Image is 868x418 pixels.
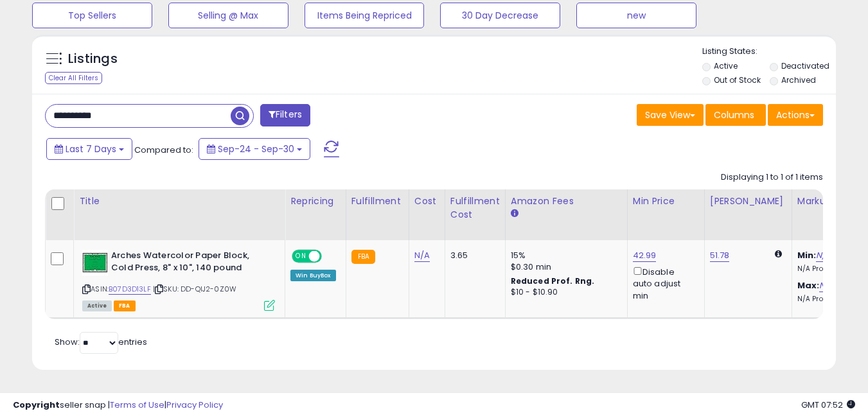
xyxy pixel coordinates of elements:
a: N/A [819,279,835,292]
a: B07D3D13LF [109,284,151,295]
div: Displaying 1 to 1 of 1 items [721,171,823,184]
button: Columns [705,104,766,126]
label: Out of Stock [714,74,761,85]
h5: Listings [68,50,118,68]
button: 30 Day Decrease [440,3,560,28]
b: Arches Watercolor Paper Block, Cold Press, 8" x 10", 140 pound [111,250,267,277]
button: Last 7 Days [46,138,132,160]
div: 3.65 [450,250,495,261]
div: seller snap | | [13,399,223,412]
label: Deactivated [781,60,829,71]
div: Cost [414,195,439,208]
div: Fulfillment Cost [450,195,500,222]
b: Min: [797,249,817,261]
span: FBA [114,300,136,311]
span: OFF [320,251,341,262]
button: new [576,3,696,28]
a: 42.99 [633,249,657,262]
span: Show: entries [55,336,147,348]
span: ON [293,251,309,262]
div: $10 - $10.90 [511,287,617,298]
div: Amazon Fees [511,195,622,208]
span: | SKU: DD-QIJ2-0Z0W [153,284,236,294]
b: Max: [797,279,820,292]
button: Save View [637,104,704,126]
a: 51.78 [710,249,730,262]
button: Selling @ Max [168,3,288,28]
small: Amazon Fees. [511,208,518,220]
button: Sep-24 - Sep-30 [199,138,310,160]
a: Terms of Use [110,399,164,411]
a: Privacy Policy [166,399,223,411]
div: Repricing [290,195,341,208]
button: Actions [768,104,823,126]
strong: Copyright [13,399,60,411]
p: Listing States: [702,46,836,58]
div: Min Price [633,195,699,208]
label: Archived [781,74,816,85]
b: Reduced Prof. Rng. [511,275,595,286]
button: Filters [260,104,310,126]
label: Active [714,60,738,71]
div: Clear All Filters [45,72,102,84]
span: Columns [714,109,754,121]
div: Win BuyBox [290,270,336,281]
a: N/A [816,249,831,262]
div: Fulfillment [351,195,403,208]
span: Compared to: [134,144,193,156]
button: Items Being Repriced [305,3,425,28]
span: All listings currently available for purchase on Amazon [82,300,112,311]
div: [PERSON_NAME] [710,195,786,208]
a: N/A [414,249,430,262]
span: Sep-24 - Sep-30 [218,143,294,155]
div: $0.30 min [511,261,617,273]
span: 2025-10-8 07:52 GMT [801,399,855,411]
div: 15% [511,250,617,261]
div: Disable auto adjust min [633,265,695,302]
button: Top Sellers [32,3,152,28]
div: ASIN: [82,250,275,309]
span: Last 7 Days [66,143,116,155]
small: FBA [351,250,375,264]
div: Title [79,195,279,208]
img: 51w9ZtHCvkL._SL40_.jpg [82,250,108,275]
